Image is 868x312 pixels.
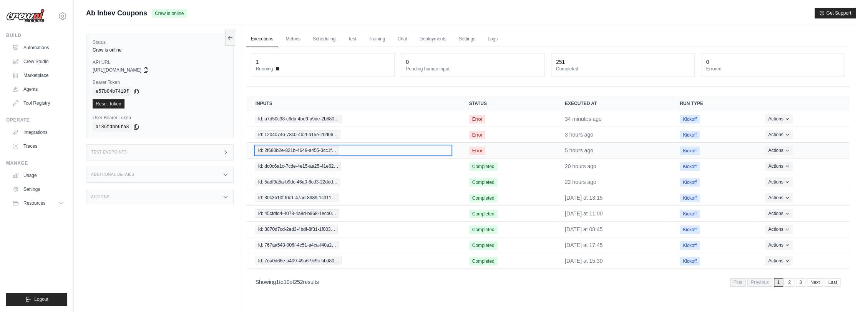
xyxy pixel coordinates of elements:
span: 1 [774,278,783,287]
span: 252 [294,279,303,285]
button: Actions for execution [765,225,792,234]
span: Logout [34,296,48,302]
button: Actions for execution [765,240,792,250]
span: Kickoff [680,241,700,250]
span: First [730,278,746,287]
time: August 28, 2025 at 08:45 GMT-3 [565,147,593,153]
a: Test [343,31,361,47]
th: Executed at [556,96,671,111]
span: Error [469,115,486,123]
span: Crew is online [152,9,187,18]
a: Metrics [281,31,305,47]
a: View execution details for Id [256,130,451,139]
label: User Bearer Token [93,115,227,121]
time: August 27, 2025 at 15:30 GMT-3 [565,179,596,185]
a: View execution details for Id [256,257,451,265]
a: 3 [796,278,805,287]
th: Inputs [246,96,460,111]
dt: Errored [706,66,840,72]
code: a186fdbb6fa3 [93,122,132,132]
span: Completed [469,241,498,250]
span: Id: 30c3b10f-f0c1-47ad-8689-1c311… [256,194,339,202]
span: Completed [469,178,498,187]
button: Actions for execution [765,114,792,123]
a: Last [825,278,840,287]
button: Resources [9,197,67,209]
p: Showing to of results [256,278,319,286]
time: August 28, 2025 at 13:15 GMT-3 [565,116,602,122]
span: Id: a7d50c38-c6da-4bd9-a9de-2b680… [256,115,342,123]
button: Actions for execution [765,130,792,139]
a: View execution details for Id [256,225,451,234]
a: View execution details for Id [256,209,451,218]
time: August 27, 2025 at 13:15 GMT-3 [565,195,603,201]
span: Id: 767aa543-006f-4c51-a4ca-f40a2… [256,241,339,249]
label: Bearer Token [93,79,227,85]
span: Kickoff [680,147,700,155]
span: Error [469,131,486,139]
button: Actions for execution [765,146,792,155]
span: Kickoff [680,194,700,202]
span: Completed [469,194,498,202]
iframe: Chat Widget [830,275,868,312]
div: 0 [406,58,409,66]
div: 0 [706,58,709,66]
a: View execution details for Id [256,115,451,123]
label: Status [93,39,227,45]
a: Usage [9,169,67,182]
a: View execution details for Id [256,194,451,202]
a: Settings [9,183,67,195]
a: Chat [393,31,412,47]
span: Id: 7da0d66e-a409-49a6-9c9c-bbd80… [256,257,342,265]
span: Completed [469,257,498,265]
a: View execution details for Id [256,178,451,186]
th: Run Type [671,96,756,111]
div: Build [6,32,67,38]
h3: Actions [91,195,110,199]
span: Completed [469,225,498,234]
a: Integrations [9,126,67,138]
nav: Pagination [246,272,850,292]
span: Id: 2f680b2e-821b-4648-a455-3cc1f… [256,146,339,155]
time: August 27, 2025 at 11:00 GMT-3 [565,210,603,217]
time: August 28, 2025 at 11:00 GMT-3 [565,132,593,138]
span: Kickoff [680,225,700,234]
time: August 27, 2025 at 17:45 GMT-3 [565,163,596,169]
section: Crew executions table [246,96,850,292]
a: Executions [246,31,278,47]
h3: Additional Details [91,172,134,177]
a: Training [364,31,390,47]
span: Running [256,66,273,72]
a: Settings [454,31,480,47]
a: Automations [9,42,67,54]
a: Agents [9,83,67,95]
span: Resources [23,200,45,206]
label: API URL [93,59,227,65]
div: 251 [556,58,565,66]
button: Actions for execution [765,209,792,218]
span: Kickoff [680,162,700,171]
span: [URL][DOMAIN_NAME] [93,67,141,73]
a: Traces [9,140,67,152]
nav: Pagination [730,278,840,287]
div: 1 [256,58,259,66]
img: Logo [6,9,45,23]
span: Kickoff [680,210,700,218]
span: Id: 3070d7cd-2ed3-4bdf-8f31-1f003… [256,225,338,234]
a: 2 [785,278,794,287]
a: View execution details for Id [256,146,451,155]
span: Ab Inbev Coupons [86,8,147,18]
span: 1 [276,279,279,285]
a: Reset Token [93,99,124,108]
span: Kickoff [680,131,700,139]
a: Tool Registry [9,97,67,109]
dt: Completed [556,66,690,72]
button: Get Support [815,8,856,18]
time: August 26, 2025 at 17:45 GMT-3 [565,242,603,248]
a: Marketplace [9,69,67,82]
span: Error [469,147,486,155]
span: Kickoff [680,257,700,265]
code: e57b04b7410f [93,87,132,96]
div: Manage [6,160,67,166]
button: Actions for execution [765,193,792,202]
